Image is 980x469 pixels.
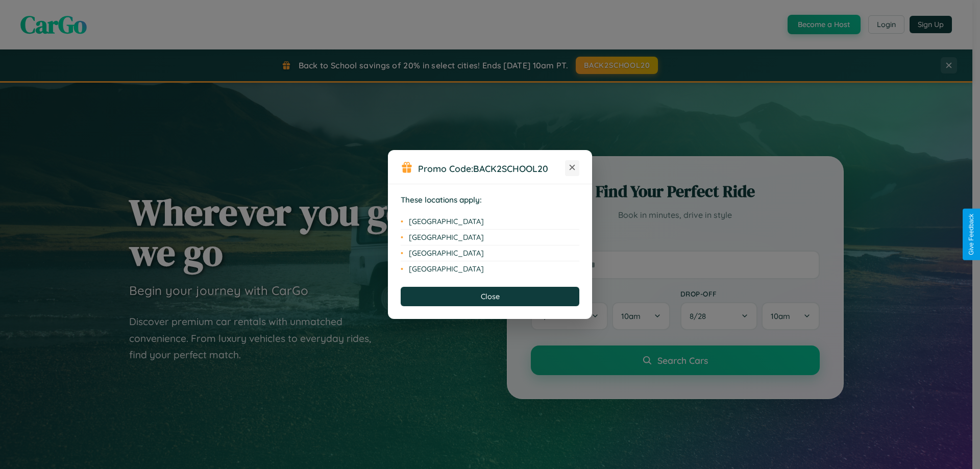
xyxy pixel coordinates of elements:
div: Give Feedback [968,214,975,255]
li: [GEOGRAPHIC_DATA] [401,245,579,261]
strong: These locations apply: [401,195,482,205]
li: [GEOGRAPHIC_DATA] [401,261,579,277]
h3: Promo Code: [418,163,565,174]
button: Close [401,287,579,306]
li: [GEOGRAPHIC_DATA] [401,230,579,245]
b: BACK2SCHOOL20 [473,163,548,174]
li: [GEOGRAPHIC_DATA] [401,214,579,230]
